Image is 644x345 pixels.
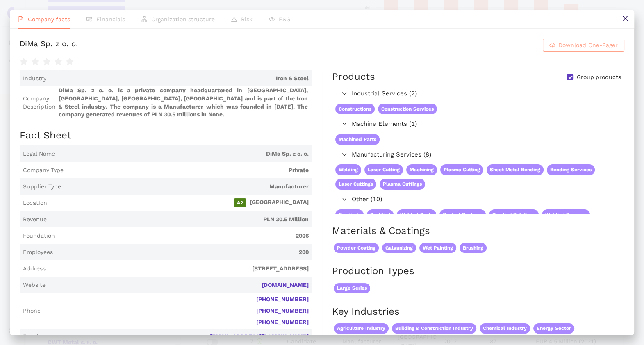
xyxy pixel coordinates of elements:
[440,164,483,175] span: Plasma Cutting
[397,209,436,220] span: Welded Parts
[23,216,47,224] span: Revenue
[364,164,403,175] span: Laser Cutting
[31,58,39,66] span: star
[28,16,70,23] span: Company facts
[43,58,51,66] span: star
[392,323,476,334] span: Building & Construction Industry
[279,16,290,23] span: ESG
[86,16,92,22] span: fund-view
[332,193,624,206] div: Other (10)
[269,16,275,22] span: eye
[23,265,46,273] span: Address
[23,333,39,341] span: Email
[352,119,620,129] span: Machine Elements (1)
[59,86,309,118] span: DiMa Sp. z o. o. is a private company headquartered in [GEOGRAPHIC_DATA], [GEOGRAPHIC_DATA], [GEO...
[439,209,486,220] span: Control Systems
[382,243,416,253] span: Galvanizing
[332,70,375,84] div: Products
[335,164,361,175] span: Welding
[342,91,347,96] span: right
[23,95,55,111] span: Company Description
[533,323,574,334] span: Energy Sector
[50,216,309,224] span: PLN 30.5 Million
[487,164,544,175] span: Sheet Metal Bending
[378,104,437,115] span: Construction Services
[20,129,312,143] h2: Fact Sheet
[54,58,62,66] span: star
[573,73,624,82] span: Group products
[342,121,347,126] span: right
[151,16,215,23] span: Organization structure
[406,164,437,175] span: Machining
[64,183,309,191] span: Manufacturer
[334,243,379,253] span: Powder Coating
[66,58,74,66] span: star
[23,75,46,83] span: Industry
[334,323,389,334] span: Agriculture Industry
[352,195,620,204] span: Other (10)
[352,150,620,160] span: Manufacturing Services (8)
[335,104,375,115] span: Constructions
[49,265,309,273] span: [STREET_ADDRESS]
[96,16,125,23] span: Financials
[342,197,347,202] span: right
[332,264,624,278] h2: Production Types
[616,10,634,28] button: close
[23,307,41,315] span: Phone
[23,248,53,256] span: Employees
[335,134,380,145] span: Machined Parts
[549,42,555,49] span: cloud-download
[241,16,253,23] span: Risk
[335,209,364,220] span: Bendings
[23,183,61,191] span: Supplier Type
[50,198,309,207] span: [GEOGRAPHIC_DATA]
[58,232,309,240] span: 2006
[67,166,309,175] span: Private
[334,283,370,293] span: Large Series
[622,15,628,22] span: close
[23,232,55,240] span: Foundation
[332,305,624,319] h2: Key Industries
[56,248,309,256] span: 200
[23,281,46,289] span: Website
[332,224,624,238] h2: Materials & Coatings
[460,243,487,253] span: Brushing
[547,164,595,175] span: Bending Services
[23,150,55,158] span: Legal Name
[380,179,425,190] span: Plasma Cuttings
[332,148,624,161] div: Manufacturing Services (8)
[367,209,394,220] span: Profiling
[20,58,28,66] span: star
[489,209,539,220] span: Bending Solutions
[558,41,618,50] span: Download One-Pager
[419,243,456,253] span: Wet Painting
[332,118,624,131] div: Machine Elements (1)
[234,198,246,207] span: A2
[50,75,309,83] span: Iron & Steel
[542,209,590,220] span: Welding Services
[480,323,530,334] span: Chemical Industry
[58,150,309,158] span: DiMa Sp. z o. o.
[352,89,620,99] span: Industrial Services (2)
[141,16,147,22] span: apartment
[231,16,237,22] span: warning
[543,39,624,52] button: cloud-downloadDownload One-Pager
[20,39,78,52] div: DiMa Sp. z o. o.
[335,179,376,190] span: Laser Cuttings
[23,199,47,207] span: Location
[342,152,347,157] span: right
[23,166,64,175] span: Company Type
[332,87,624,100] div: Industrial Services (2)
